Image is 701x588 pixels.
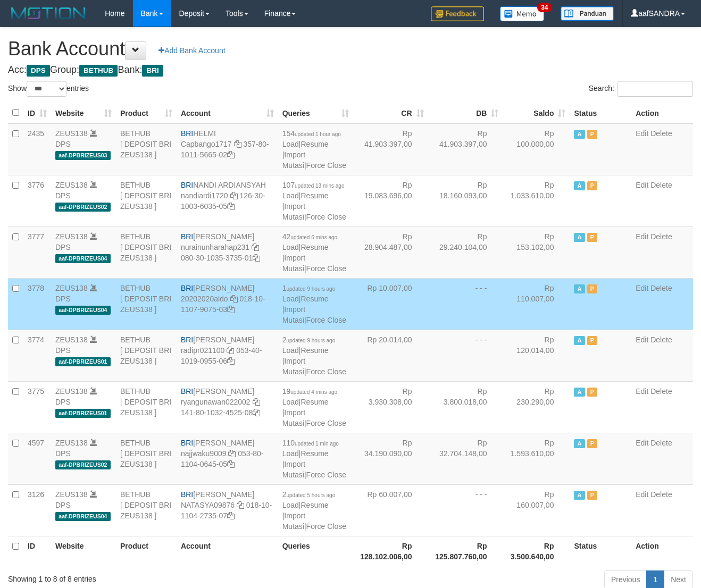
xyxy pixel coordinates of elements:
td: 3774 [23,330,51,381]
th: Product: activate to sort column ascending [116,103,177,123]
a: Force Close [306,161,346,170]
span: BRI [181,387,193,396]
td: Rp 41.903.397,00 [428,123,503,175]
img: Button%20Memo.svg [500,6,545,21]
span: updated 9 hours ago [287,286,336,292]
a: Edit [636,284,648,292]
span: updated 4 mins ago [290,389,337,395]
a: Load [282,346,299,355]
td: NANDI ARDIANSYAH 126-30-1003-6035-05 [177,175,278,226]
td: Rp 1.033.610,00 [503,175,570,226]
a: ZEUS138 [55,387,88,396]
a: Load [282,449,299,458]
h4: Acc: Group: Bank: [8,65,693,75]
span: updated 5 hours ago [287,492,336,498]
span: updated 13 mins ago [295,183,344,189]
a: Copy 141801032452508 to clipboard [253,408,260,417]
td: 4597 [23,433,51,484]
span: updated 1 min ago [295,441,339,447]
a: Copy radipr021100 to clipboard [227,346,234,355]
span: 34 [537,3,552,12]
span: | | | [282,439,346,479]
td: [PERSON_NAME] 053-40-1019-0955-06 [177,330,278,381]
span: aaf-DPBRIZEUS02 [55,460,111,469]
span: Active [574,130,585,139]
span: 110 [282,439,339,447]
span: BRI [181,490,193,499]
span: aaf-DPBRIZEUS04 [55,306,111,315]
a: Delete [650,387,672,396]
td: [PERSON_NAME] 141-80-1032-4525-08 [177,381,278,433]
span: BRI [181,232,193,241]
td: Rp 32.704.148,00 [428,433,503,484]
td: BETHUB [ DEPOSIT BRI ZEUS138 ] [116,175,177,226]
img: MOTION_logo.png [8,5,89,21]
a: Copy najjwaku9009 to clipboard [228,449,236,458]
td: Rp 29.240.104,00 [428,226,503,278]
td: Rp 3.930.308,00 [353,381,428,433]
th: CR: activate to sort column ascending [353,103,428,123]
span: BRI [181,284,193,292]
td: DPS [51,484,116,536]
a: Copy 20202020aldo to clipboard [230,295,238,303]
a: Edit [636,387,648,396]
td: 3777 [23,226,51,278]
a: Copy NATASYA09876 to clipboard [237,501,244,509]
td: [PERSON_NAME] 053-80-1104-0645-05 [177,433,278,484]
a: Copy 053401019095506 to clipboard [227,357,235,365]
span: | | | [282,335,346,376]
span: 2 [282,335,336,344]
span: Active [574,284,585,293]
span: | | | [282,387,346,427]
a: ZEUS138 [55,284,88,292]
a: Force Close [306,213,346,221]
span: Active [574,336,585,345]
a: Import Mutasi [282,511,305,531]
span: Active [574,233,585,242]
th: Account: activate to sort column ascending [177,103,278,123]
span: BRI [181,129,193,138]
span: 19 [282,387,337,396]
span: updated 9 hours ago [287,338,336,343]
th: Queries: activate to sort column ascending [278,103,353,123]
a: Copy nurainunharahap231 to clipboard [252,243,259,251]
th: Product [116,536,177,566]
td: Rp 60.007,00 [353,484,428,536]
span: aaf-DPBRIZEUS04 [55,512,111,521]
th: Queries [278,536,353,566]
th: Account [177,536,278,566]
a: Copy 357801011566502 to clipboard [227,150,235,159]
td: HELMI 357-80-1011-5665-02 [177,123,278,175]
td: - - - [428,330,503,381]
a: Delete [650,335,672,344]
td: Rp 110.007,00 [503,278,570,330]
a: Load [282,140,299,148]
img: panduan.png [561,6,614,21]
a: Force Close [306,419,346,427]
a: Edit [636,232,648,241]
td: Rp 28.904.487,00 [353,226,428,278]
a: ZEUS138 [55,129,88,138]
label: Show entries [8,81,89,97]
td: - - - [428,484,503,536]
td: Rp 153.102,00 [503,226,570,278]
a: Edit [636,335,648,344]
label: Search: [589,81,693,97]
span: Paused [587,284,598,293]
th: Website: activate to sort column ascending [51,103,116,123]
td: [PERSON_NAME] 080-30-1035-3735-01 [177,226,278,278]
a: Force Close [306,471,346,479]
a: Import Mutasi [282,150,305,170]
a: Load [282,243,299,251]
a: Copy ryangunawan022002 to clipboard [253,398,260,406]
span: Active [574,181,585,190]
a: Resume [301,243,329,251]
a: Resume [301,346,329,355]
td: Rp 34.190.090,00 [353,433,428,484]
a: Resume [301,449,329,458]
a: Delete [650,232,672,241]
th: Status [570,103,631,123]
td: Rp 230.290,00 [503,381,570,433]
td: BETHUB [ DEPOSIT BRI ZEUS138 ] [116,433,177,484]
a: Delete [650,129,672,138]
